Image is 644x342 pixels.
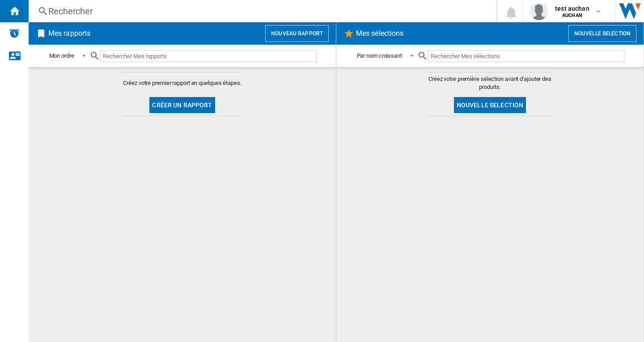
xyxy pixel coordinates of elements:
[530,2,548,20] img: profile.jpg
[123,79,241,87] span: Créez votre premier rapport en quelques étapes.
[48,5,473,17] div: Rechercher
[9,28,20,38] img: alerts-logo.svg
[555,4,589,13] span: test auchan
[428,50,624,62] input: Rechercher Mes sélections
[357,52,402,59] div: Par nom croissant
[428,75,553,91] span: Créez votre première sélection avant d'ajouter des produits.
[100,50,317,62] input: Rechercher Mes rapports
[149,97,215,113] button: Créer un rapport
[49,52,74,59] div: Mon ordre
[454,97,526,113] button: Nouvelle selection
[354,25,405,42] h2: Mes sélections
[568,25,636,42] button: Nouvelle selection
[47,25,92,42] h2: Mes rapports
[562,13,582,18] b: AUCHAN
[265,25,329,42] button: Nouveau rapport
